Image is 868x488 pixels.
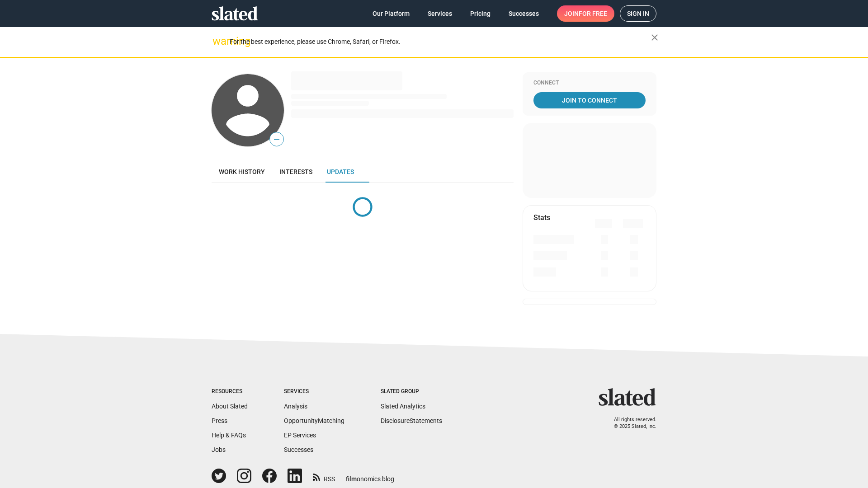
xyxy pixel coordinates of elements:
span: — [270,134,283,145]
span: Join To Connect [535,92,644,108]
a: OpportunityMatching [284,417,344,424]
p: All rights reserved. © 2025 Slated, Inc. [604,417,656,430]
a: Analysis [284,403,307,410]
a: Successes [501,5,546,22]
div: Connect [533,80,646,87]
span: Join [564,5,607,22]
a: Press [212,417,227,424]
span: for free [579,5,607,22]
a: Slated Analytics [381,403,425,410]
span: Pricing [470,5,491,22]
span: Successes [509,5,539,22]
a: DisclosureStatements [381,417,442,424]
span: Updates [327,168,354,175]
div: Services [284,388,344,395]
span: Sign in [627,6,649,21]
a: Work history [212,161,272,183]
mat-card-title: Stats [533,213,550,222]
mat-icon: warning [212,36,223,47]
div: Slated Group [381,388,442,395]
a: Our Platform [365,5,417,22]
span: Work history [219,168,265,175]
a: RSS [313,469,335,483]
a: Services [420,5,459,22]
a: Pricing [463,5,498,22]
a: Interests [272,161,320,183]
a: filmonomics blog [346,468,394,483]
a: Sign in [620,5,656,22]
div: Resources [212,388,248,395]
a: Updates [320,161,361,183]
mat-icon: close [649,32,660,43]
a: About Slated [212,403,248,410]
a: Joinfor free [557,5,614,22]
span: film [346,475,357,483]
a: Join To Connect [533,92,646,108]
a: EP Services [284,432,316,439]
a: Jobs [212,446,226,453]
span: Services [428,5,452,22]
span: Interests [279,168,312,175]
a: Help & FAQs [212,432,246,439]
a: Successes [284,446,313,453]
span: Our Platform [373,5,410,22]
div: For the best experience, please use Chrome, Safari, or Firefox. [230,36,651,48]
